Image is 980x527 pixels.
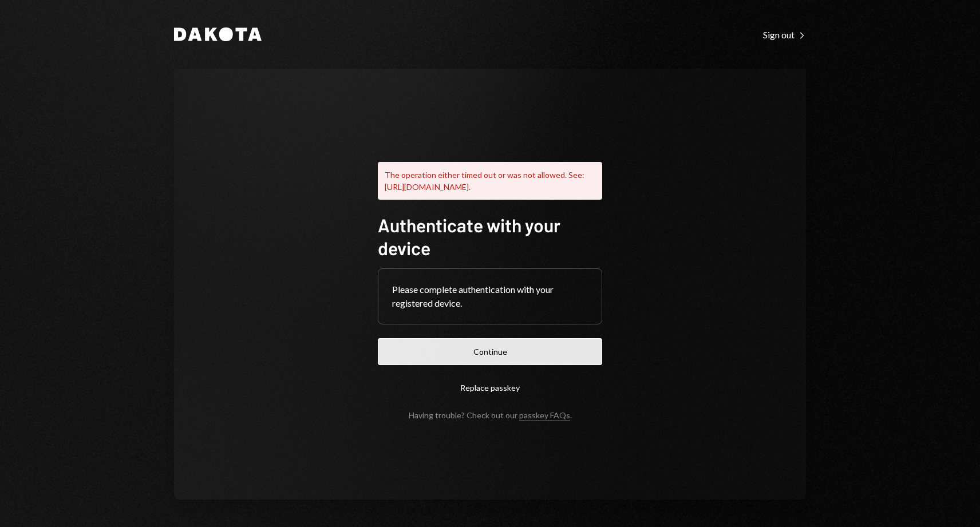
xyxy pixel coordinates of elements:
[378,374,602,401] button: Replace passkey
[409,410,572,420] div: Having trouble? Check out our .
[378,162,602,200] div: The operation either timed out or was not allowed. See: [URL][DOMAIN_NAME].
[763,28,806,41] a: Sign out
[763,29,806,41] div: Sign out
[392,283,588,310] div: Please complete authentication with your registered device.
[378,213,602,259] h1: Authenticate with your device
[519,410,570,421] a: passkey FAQs
[378,338,602,365] button: Continue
